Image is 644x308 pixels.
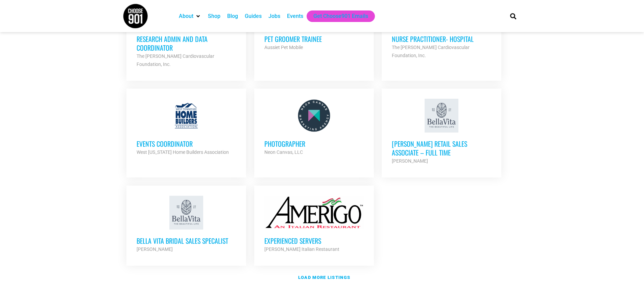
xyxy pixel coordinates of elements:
h3: Photographer [264,139,364,148]
strong: [PERSON_NAME] [137,246,173,252]
strong: Load more listings [298,275,350,280]
a: [PERSON_NAME] Retail Sales Associate – Full Time [PERSON_NAME] [382,89,501,175]
a: Events Coordinator West [US_STATE] Home Builders Association [126,89,246,166]
strong: [PERSON_NAME] Italian Restaurant [264,246,339,252]
a: Photographer Neon Canvas, LLC [254,89,374,166]
a: About [179,12,193,20]
strong: The [PERSON_NAME] Cardiovascular Foundation, Inc. [137,53,214,67]
h3: Experienced Servers [264,236,364,245]
strong: Neon Canvas, LLC [264,149,303,155]
h3: Events Coordinator [137,139,236,148]
a: Load more listings [123,270,522,285]
h3: Research Admin and Data Coordinator [137,34,236,52]
strong: West [US_STATE] Home Builders Association [137,149,229,155]
div: Search [507,10,519,22]
a: Jobs [268,12,280,20]
h3: Bella Vita Bridal Sales Specalist [137,236,236,245]
a: Bella Vita Bridal Sales Specalist [PERSON_NAME] [126,186,246,263]
strong: [PERSON_NAME] [392,158,428,164]
h3: [PERSON_NAME] Retail Sales Associate – Full Time [392,139,491,157]
a: Events [287,12,303,20]
h3: Nurse Practitioner- Hospital [392,34,491,43]
a: Get Choose901 Emails [313,12,368,20]
div: About [175,10,205,22]
h3: Pet Groomer Trainee [264,34,364,43]
strong: Aussiet Pet Mobile [264,45,303,50]
a: Experienced Servers [PERSON_NAME] Italian Restaurant [254,186,374,263]
a: Guides [245,12,262,20]
a: Blog [227,12,238,20]
nav: Main nav [175,10,499,22]
a: Shop [208,12,220,20]
strong: The [PERSON_NAME] Cardiovascular Foundation, Inc. [392,45,470,58]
